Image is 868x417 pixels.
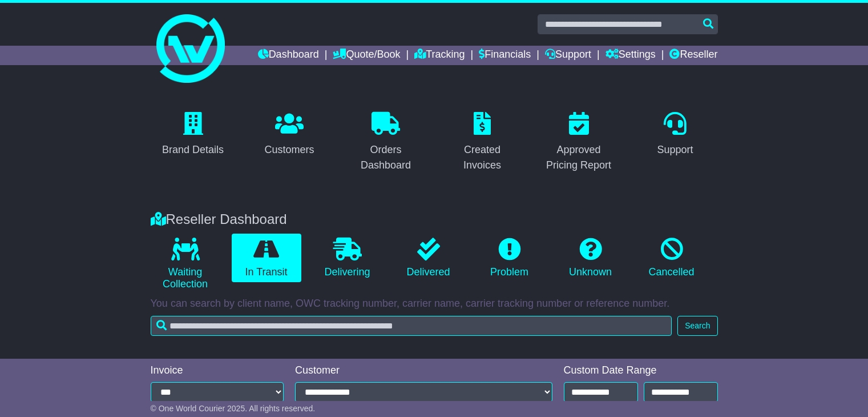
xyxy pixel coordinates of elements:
[264,142,314,158] div: Customers
[151,404,316,413] span: © One World Courier 2025. All rights reserved.
[556,234,625,283] a: Unknown
[479,46,531,65] a: Financials
[394,234,463,283] a: Delivered
[440,108,525,177] a: Created Invoices
[333,46,400,65] a: Quote/Book
[145,211,724,228] div: Reseller Dashboard
[545,46,591,65] a: Support
[447,142,518,173] div: Created Invoices
[162,142,224,158] div: Brand Details
[677,316,717,336] button: Search
[151,234,220,295] a: Waiting Collection
[351,142,421,173] div: Orders Dashboard
[151,364,284,377] div: Invoice
[669,46,717,65] a: Reseller
[544,142,614,173] div: Approved Pricing Report
[414,46,465,65] a: Tracking
[151,298,718,310] p: You can search by client name, OWC tracking number, carrier name, carrier tracking number or refe...
[155,108,231,162] a: Brand Details
[637,234,706,283] a: Cancelled
[295,364,552,377] div: Customer
[258,46,319,65] a: Dashboard
[232,234,301,283] a: In Transit
[344,108,429,177] a: Orders Dashboard
[536,108,621,177] a: Approved Pricing Report
[564,364,718,377] div: Custom Date Range
[657,142,693,158] div: Support
[649,108,700,162] a: Support
[605,46,656,65] a: Settings
[313,234,382,283] a: Delivering
[475,234,544,283] a: Problem
[257,108,321,162] a: Customers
